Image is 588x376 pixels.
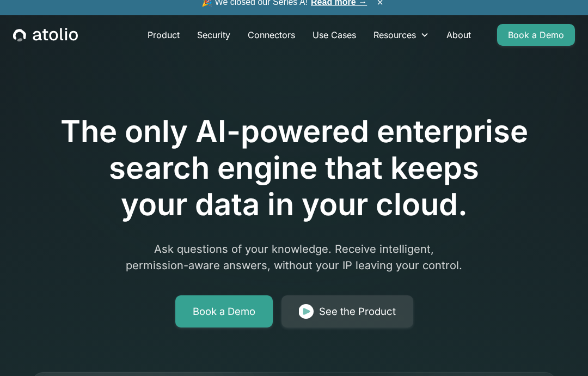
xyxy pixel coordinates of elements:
[239,24,304,46] a: Connectors
[188,24,239,46] a: Security
[281,295,413,328] a: See the Product
[373,28,416,41] div: Resources
[319,304,396,319] div: See the Product
[175,295,273,328] a: Book a Demo
[85,241,503,274] p: Ask questions of your knowledge. Receive intelligent, permission-aware answers, without your IP l...
[13,28,78,42] a: home
[29,113,559,223] h1: The only AI-powered enterprise search engine that keeps your data in your cloud.
[497,24,575,46] a: Book a Demo
[438,24,480,46] a: About
[139,24,188,46] a: Product
[365,24,438,46] div: Resources
[304,24,365,46] a: Use Cases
